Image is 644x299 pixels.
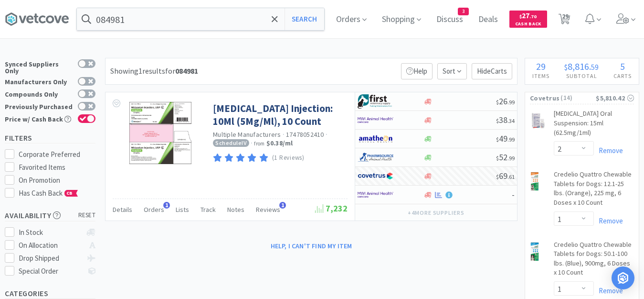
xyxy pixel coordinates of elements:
[496,114,515,125] span: 38
[554,109,634,141] a: [MEDICAL_DATA] Oral Suspension: 15ml (62.5mg/1ml)
[530,111,546,130] img: 39d4fc46d67c416e8090101133f4a1d0_491356.png
[496,152,515,163] span: 52
[265,238,358,254] button: Help, I can't find my item
[529,13,537,20] span: . 70
[358,188,393,202] img: f6b2451649754179b5b4e0c70c3f7cb0_2.png
[19,253,82,264] div: Drop Shipped
[403,206,469,220] button: +4more suppliers
[475,15,502,24] a: Deals
[564,62,568,72] span: $
[554,170,634,211] a: Credelio Quattro Chewable Tablets for Dogs: 12.1-25 lbs. (Orange), 225 mg, 6 Doses x 10 Count
[213,130,281,139] a: Multiple Manufacturers
[507,117,515,124] span: . 34
[358,113,393,127] img: f6b2451649754179b5b4e0c70c3f7cb0_2.png
[591,62,599,72] span: 59
[596,93,634,103] div: $5,810.42
[19,188,78,198] span: Has Cash Back
[557,71,606,80] h4: Subtotal
[358,94,393,109] img: 67d67680309e4a0bb49a5ff0391dcc42_6.png
[612,266,634,289] div: Open Intercom Messenger
[19,240,82,251] div: On Allocation
[557,62,606,71] div: .
[555,16,574,25] a: 29
[113,205,132,214] span: Details
[283,130,285,139] span: ·
[496,155,499,162] span: $
[536,60,546,72] span: 29
[175,66,198,76] strong: 084981
[568,60,589,72] span: 8,816
[594,286,623,295] a: Remove
[165,66,198,76] span: for
[5,59,73,74] div: Synced Suppliers Only
[251,139,253,147] span: ·
[554,240,634,281] a: Credelio Quattro Chewable Tablets for Dogs: 50.1-100 lbs. (Blue), 900mg, 6 Doses x 10 Count
[496,96,515,107] span: 26
[594,146,623,155] a: Remove
[358,150,393,165] img: 7915dbd3f8974342a4dc3feb8efc1740_58.png
[507,173,515,180] span: . 61
[606,71,639,80] h4: Carts
[110,65,198,78] div: Showing 1 results
[525,71,557,80] h4: Items
[5,210,95,221] h5: Availability
[5,77,73,85] div: Manufacturers Only
[78,210,96,221] span: reset
[254,140,264,147] span: from
[19,162,96,173] div: Favorited Items
[144,205,164,214] span: Orders
[496,117,499,124] span: $
[433,15,467,24] a: Discuss3
[437,63,467,79] span: Sort
[279,202,286,209] span: 1
[285,8,324,30] button: Search
[286,130,324,139] span: 17478052410
[530,242,539,261] img: fdac046fd18840b0a1d00a0c184c38e0_777173.png
[5,114,73,122] div: Price w/ Cash Back
[77,8,324,30] input: Search by item, sku, manufacturer, ingredient, size...
[129,102,192,164] img: 601ab444e8e64922ade9df1ebfb78348_410224.png
[256,205,280,214] span: Reviews
[507,99,515,106] span: . 99
[401,63,433,79] p: Help
[176,205,189,214] span: Lists
[266,139,293,147] strong: $0.38 / ml
[496,133,515,144] span: 49
[620,60,625,72] span: 5
[496,173,499,180] span: $
[19,266,82,277] div: Special Order
[519,13,522,20] span: $
[560,93,596,103] span: ( 14 )
[496,136,499,143] span: $
[5,133,95,144] h5: Filters
[315,203,348,214] span: 7,232
[515,22,541,28] span: Cash Back
[594,216,623,225] a: Remove
[213,102,345,128] a: [MEDICAL_DATA] Injection: 10Ml (5Mg/Ml), 10 Count
[458,8,468,15] span: 3
[472,63,512,79] p: Hide Carts
[5,89,73,98] div: Compounds Only
[19,175,96,186] div: On Promotion
[272,153,305,163] p: (1 Reviews)
[530,93,560,103] span: Covetrus
[19,227,82,238] div: In Stock
[496,170,515,181] span: 69
[512,189,515,200] span: -
[201,205,216,214] span: Track
[358,169,393,183] img: 77fca1acd8b6420a9015268ca798ef17_1.png
[496,99,499,106] span: $
[530,172,539,191] img: 2a679b49cb10479f863c27fba90173f3_777171.png
[507,155,515,162] span: . 99
[358,132,393,146] img: 3331a67d23dc422aa21b1ec98afbf632_11.png
[507,136,515,143] span: . 99
[19,149,96,160] div: Corporate Preferred
[5,102,73,110] div: Previously Purchased
[519,11,537,20] span: 27
[326,130,327,139] span: ·
[65,190,74,196] span: CB
[163,202,170,209] span: 1
[213,139,249,147] span: Schedule IV
[227,205,244,214] span: Notes
[509,6,547,32] a: $27.70Cash Back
